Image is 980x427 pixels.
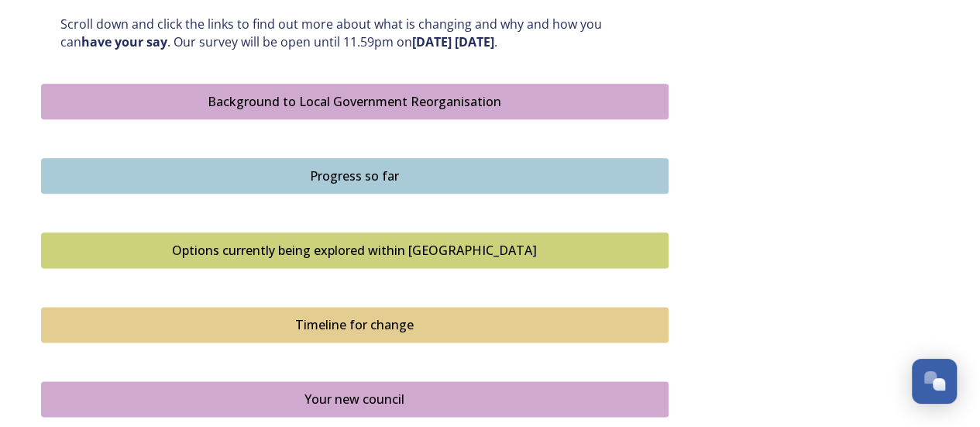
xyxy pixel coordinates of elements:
strong: [DATE] [455,33,494,50]
div: Your new council [50,390,660,408]
button: Progress so far [41,158,669,194]
button: Options currently being explored within West Sussex [41,232,669,268]
button: Your new council [41,381,669,417]
strong: [DATE] [412,33,452,50]
div: Timeline for change [50,315,660,334]
strong: have your say [81,33,167,50]
div: Background to Local Government Reorganisation [50,92,660,111]
div: Progress so far [50,167,660,185]
button: Open Chat [912,359,957,404]
p: Scroll down and click the links to find out more about what is changing and why and how you can .... [60,15,649,50]
button: Background to Local Government Reorganisation [41,84,669,119]
div: Options currently being explored within [GEOGRAPHIC_DATA] [50,241,660,260]
button: Timeline for change [41,307,669,343]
